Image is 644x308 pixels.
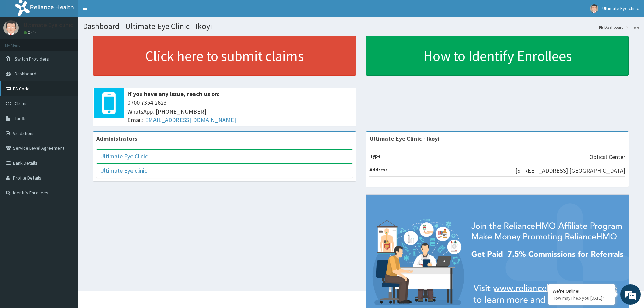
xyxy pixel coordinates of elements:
span: 0700 7354 2623 WhatsApp: [PHONE_NUMBER] Email: [127,98,353,124]
span: Tariffs [15,115,27,121]
span: Dashboard [15,71,37,77]
a: Dashboard [599,24,624,30]
img: User Image [3,20,19,35]
p: Ultimate Eye clinic [24,22,73,28]
img: User Image [590,4,598,13]
a: Ultimate Eye Clinic [100,152,148,160]
b: Administrators [96,135,137,142]
p: [STREET_ADDRESS] [GEOGRAPHIC_DATA] [515,166,625,175]
div: We're Online! [553,288,610,294]
span: Claims [15,100,28,106]
b: Address [369,167,388,173]
p: How may I help you today? [553,295,610,301]
span: Switch Providers [15,56,49,62]
h1: Dashboard - Ultimate Eye Clinic - Ikoyi [83,22,639,31]
li: Here [624,24,639,30]
a: Click here to submit claims [93,36,356,76]
a: Online [24,30,40,35]
strong: Ultimate Eye Clinic - Ikoyi [369,135,439,142]
b: If you have any issue, reach us on: [127,90,220,98]
a: [EMAIL_ADDRESS][DOMAIN_NAME] [143,116,236,124]
a: How to Identify Enrollees [366,36,629,76]
p: Optical Center [589,152,625,161]
a: Ultimate Eye clinic [100,167,147,174]
span: Ultimate Eye clinic [602,5,639,11]
b: Type [369,153,381,159]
